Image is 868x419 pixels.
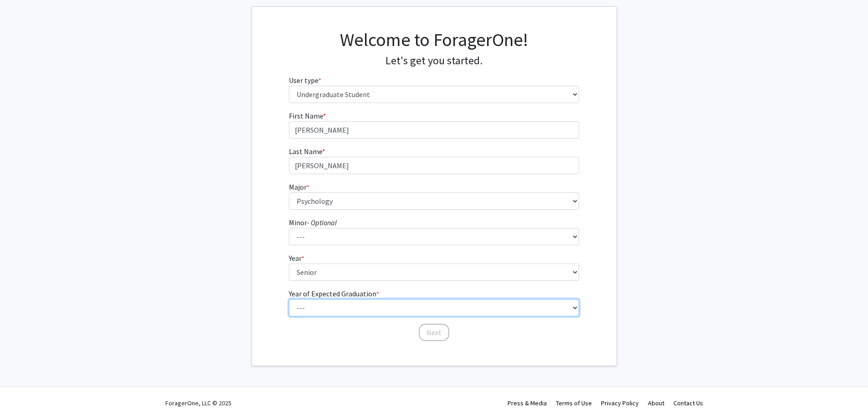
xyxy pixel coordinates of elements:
[289,54,579,67] h4: Let's get you started.
[289,253,304,264] label: Year
[601,399,639,407] a: Privacy Policy
[673,399,703,407] a: Contact Us
[165,387,231,419] div: ForagerOne, LLC © 2025
[289,217,337,228] label: Minor
[289,288,379,299] label: Year of Expected Graduation
[289,147,322,156] span: Last Name
[7,378,39,412] iframe: Chat
[419,324,449,341] button: Next
[508,399,547,407] a: Press & Media
[307,218,337,227] i: - Optional
[289,111,323,120] span: First Name
[648,399,664,407] a: About
[556,399,592,407] a: Terms of Use
[289,181,309,192] label: Major
[289,29,579,51] h1: Welcome to ForagerOne!
[289,75,321,86] label: User type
